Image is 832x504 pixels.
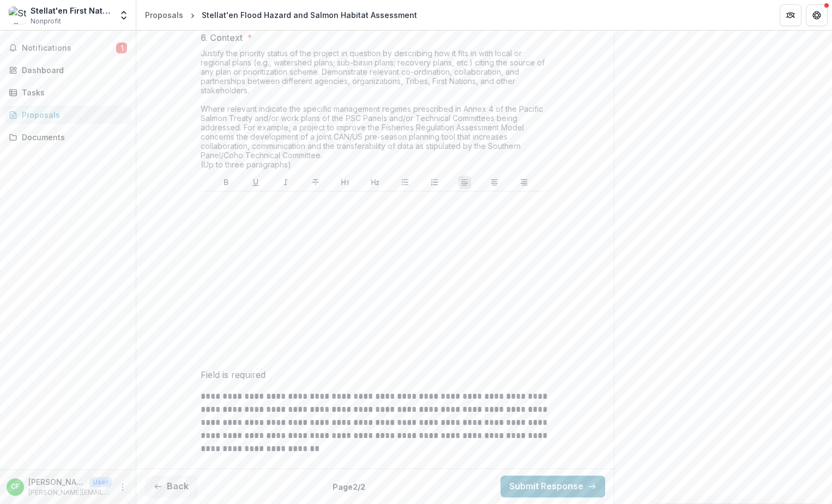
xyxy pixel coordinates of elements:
button: Partners [780,4,801,26]
button: Notifications1 [4,39,131,57]
button: Underline [249,176,262,189]
a: Proposals [4,106,131,124]
div: Curtis Fullerton [11,483,20,490]
p: User [89,477,112,487]
button: Ordered List [428,176,441,189]
button: Italicize [279,176,292,189]
button: Open entity switcher [116,4,131,26]
p: Page 2 / 2 [333,481,365,493]
div: Justify the priority status of the project in question by describing how it fits in with local or... [201,49,550,173]
button: Get Help [806,4,828,26]
div: Tasks [22,87,123,98]
button: Bold [220,176,233,189]
div: Field is required [201,368,550,381]
button: Align Right [517,176,530,189]
a: Dashboard [4,61,131,79]
span: Nonprofit [31,16,61,26]
div: Dashboard [22,64,123,76]
button: Back [145,476,197,497]
button: Align Left [458,176,471,189]
p: [PERSON_NAME][EMAIL_ADDRESS][PERSON_NAME][DOMAIN_NAME] [28,488,112,497]
button: Heading 2 [369,176,382,189]
div: Proposals [145,9,183,21]
button: Bullet List [399,176,412,189]
p: 6. Context [201,31,243,44]
a: Tasks [4,83,131,101]
button: Submit Response [501,476,605,497]
span: 1 [116,43,127,53]
button: Heading 1 [339,176,352,189]
nav: breadcrumb [141,7,421,23]
button: More [116,481,129,494]
div: Stellat'en Flood Hazard and Salmon Habitat Assessment [202,9,417,21]
a: Documents [4,128,131,146]
div: Proposals [22,109,123,121]
div: Stellat'en First Nation [31,5,112,16]
span: Notifications [22,44,116,53]
div: Documents [22,131,123,143]
button: Strike [309,176,322,189]
img: Stellat'en First Nation [9,7,26,24]
button: Align Center [488,176,501,189]
a: Proposals [141,7,188,23]
p: [PERSON_NAME] [28,476,85,488]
